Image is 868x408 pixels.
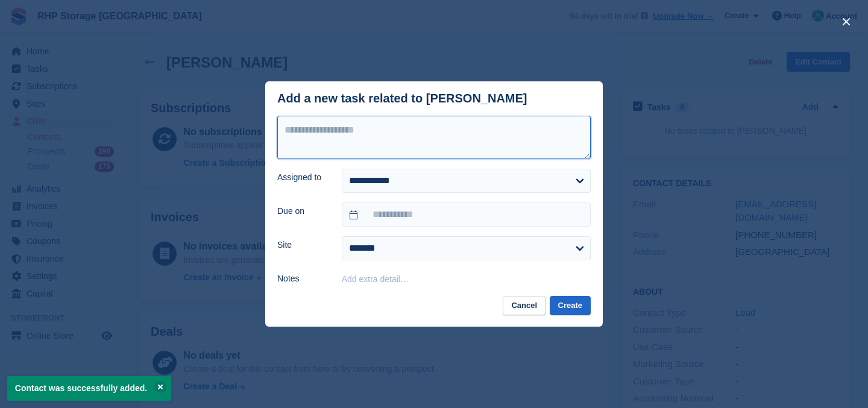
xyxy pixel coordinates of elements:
button: Create [550,296,591,316]
label: Site [277,239,327,251]
p: Contact was successfully added. [7,376,171,401]
label: Notes [277,272,327,285]
div: Add a new task related to [PERSON_NAME] [277,92,527,105]
label: Assigned to [277,171,327,184]
label: Due on [277,205,327,218]
button: Add extra detail… [342,274,409,284]
button: close [837,12,856,31]
button: Cancel [503,296,546,316]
